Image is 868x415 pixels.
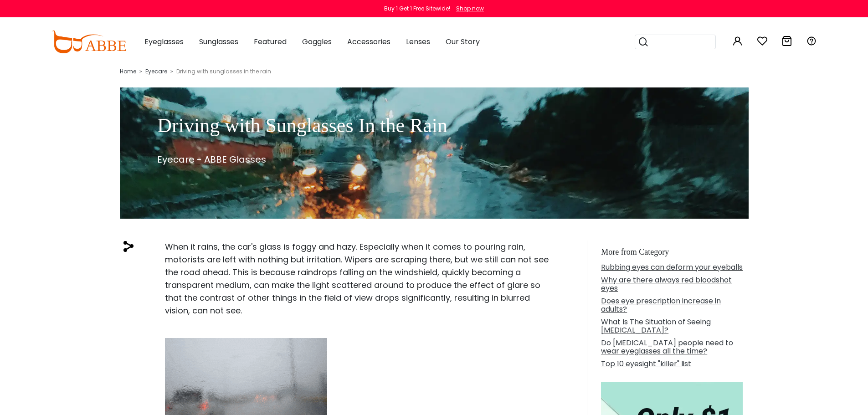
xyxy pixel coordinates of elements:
[120,87,749,219] img: Driving with sunglasses in the rain
[347,36,390,47] span: Accessories
[601,338,733,356] a: Do [MEDICAL_DATA] people need to wear eyeglasses all the time?
[601,275,732,293] a: Why are there always red bloodshot eyes
[170,68,173,75] i: >
[302,36,332,47] span: Goggles
[384,5,450,13] div: Buy 1 Get 1 Free Sitewide!
[145,67,167,75] a: Eyecare
[165,241,556,317] p: When it rains, the car's glass is foggy and hazy. Especially when it comes to pouring rain, motor...
[446,36,480,47] span: Our Story
[199,36,238,47] span: Sunglasses
[406,36,430,47] span: Lenses
[157,153,472,166] p: Eyecare - ABBE Glasses
[157,114,472,138] h1: Driving with Sunglasses In the Rain
[176,67,271,75] span: Driving with sunglasses in the rain
[139,68,142,75] i: >
[601,296,721,314] a: Does eye prescription increase in adults?
[144,36,184,47] span: Eyeglasses
[601,247,669,256] span: More from Category
[51,31,126,53] img: abbeglasses.com
[254,36,287,47] span: Featured
[120,67,136,75] a: Home
[452,5,484,12] a: Shop now
[456,5,484,13] div: Shop now
[601,317,711,335] a: What Is The Situation of Seeing [MEDICAL_DATA]?
[601,262,743,272] a: Rubbing eyes can deform your eyeballs
[601,359,691,369] a: Top 10 eyesight "killer" list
